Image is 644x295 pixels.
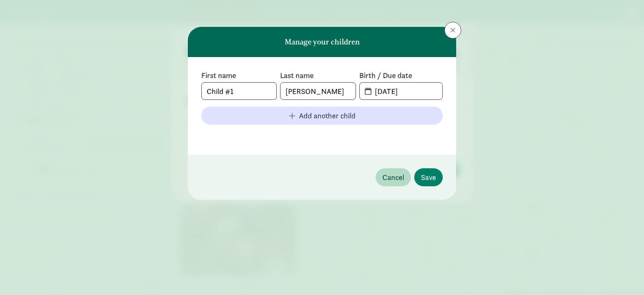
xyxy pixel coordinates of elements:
label: First name [201,70,277,81]
button: Save [414,168,443,186]
span: Save [421,172,436,183]
button: Cancel [376,168,411,186]
h6: Manage your children [285,38,360,46]
button: Add another child [201,107,443,125]
input: MM-DD-YYYY [370,83,442,99]
span: Cancel [382,172,404,183]
label: Last name [280,70,356,81]
span: Add another child [299,110,356,121]
label: Birth / Due date [359,70,443,81]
